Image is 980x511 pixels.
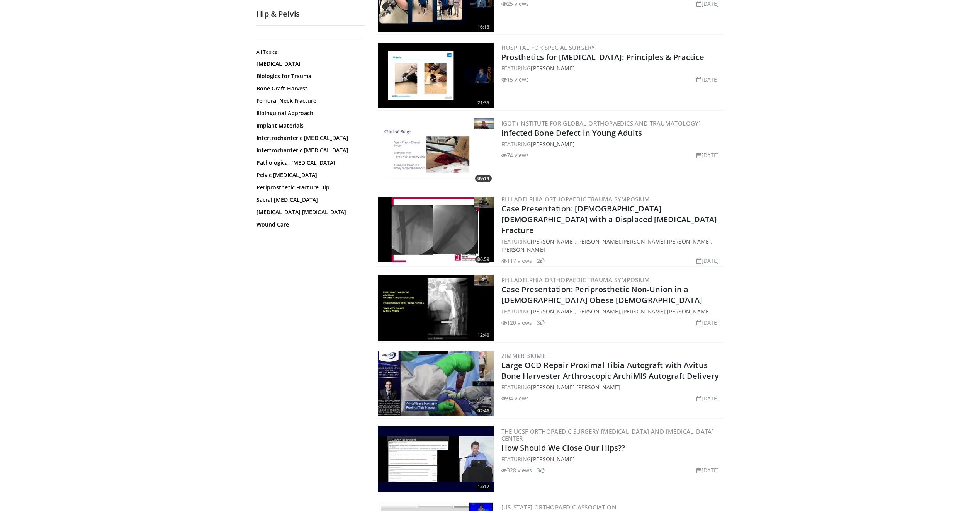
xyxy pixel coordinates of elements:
li: 120 views [501,319,532,327]
a: Pathological [MEDICAL_DATA] [256,159,361,167]
a: 12:40 [378,275,494,341]
div: FEATURING , , , [501,307,722,315]
a: Intertrochanteric [MEDICAL_DATA] [256,134,361,142]
a: 09:14 [378,118,494,184]
a: Sacral [MEDICAL_DATA] [256,196,361,204]
a: Bone Graft Harvest [256,85,361,92]
a: 12:17 [378,426,494,492]
img: 5d40eb7e-c607-4aea-9b82-e61150cf38e1.300x170_q85_crop-smart_upscale.jpg [378,197,494,262]
span: 21:35 [475,99,492,106]
a: Wound Care [256,221,361,228]
h2: Hip & Pelvis [256,9,365,19]
a: [MEDICAL_DATA] [MEDICAL_DATA] [256,208,361,216]
a: [PERSON_NAME] [667,308,711,315]
li: 3 [537,319,545,327]
a: Implant Materials [256,122,361,129]
img: 25fb4030-1f41-49b3-947a-cf325dea2759.300x170_q85_crop-smart_upscale.jpg [378,275,494,341]
li: 74 views [501,151,529,159]
li: 328 views [501,466,532,474]
a: 21:35 [378,43,494,108]
a: Infected Bone Defect in Young Adults [501,128,642,138]
div: FEATURING [501,455,722,463]
span: 06:59 [475,256,492,263]
li: [DATE] [696,394,719,402]
a: Case Presentation: [DEMOGRAPHIC_DATA] [DEMOGRAPHIC_DATA] with a Displaced [MEDICAL_DATA] Fracture [501,203,717,235]
div: FEATURING [501,140,722,148]
a: Large OCD Repair Proximal Tibia Autograft with Avitus Bone Harvester Arthroscopic ArchiMIS Autogr... [501,360,719,381]
a: [PERSON_NAME] [531,238,574,245]
a: [PERSON_NAME] [576,308,620,315]
a: Case Presentation: Periprosthetic Non-Union in a [DEMOGRAPHIC_DATA] Obese [DEMOGRAPHIC_DATA] [501,284,702,305]
a: Hospital for Special Surgery [501,44,595,51]
a: [PERSON_NAME] [531,308,574,315]
a: Periprosthetic Fracture Hip [256,184,361,191]
a: Pelvic [MEDICAL_DATA] [256,171,361,179]
a: Intertrochanteric [MEDICAL_DATA] [256,146,361,154]
span: 09:14 [475,175,492,182]
a: Philadelphia Orthopaedic Trauma Symposium [501,195,650,203]
li: [DATE] [696,257,719,265]
li: [DATE] [696,75,719,83]
div: FEATURING , , , , [501,237,722,254]
a: [PERSON_NAME] [531,140,574,148]
div: FEATURING [501,383,722,391]
a: [US_STATE] Orthopaedic Association [501,503,617,511]
a: [PERSON_NAME] [622,238,665,245]
div: FEATURING [501,64,722,72]
a: Philadelphia Orthopaedic Trauma Symposium [501,276,650,284]
a: [PERSON_NAME] [667,238,711,245]
li: [DATE] [696,319,719,327]
li: [DATE] [696,151,719,159]
a: Ilioinguinal Approach [256,109,361,117]
li: 2 [537,257,545,265]
a: Femoral Neck Fracture [256,97,361,105]
a: [PERSON_NAME] [531,455,574,463]
span: 16:13 [475,24,492,31]
span: 12:40 [475,332,492,339]
h2: All Topics: [256,49,363,55]
a: How Should We Close Our Hips?? [501,443,625,453]
li: [DATE] [696,466,719,474]
li: 94 views [501,394,529,402]
li: 117 views [501,257,532,265]
a: [PERSON_NAME] [501,246,545,253]
a: 02:46 [378,351,494,416]
a: 06:59 [378,197,494,262]
li: 15 views [501,75,529,83]
img: a4fc9e3b-29e5-479a-a4d0-450a2184c01c.300x170_q85_crop-smart_upscale.jpg [378,351,494,416]
a: [PERSON_NAME] [531,65,574,72]
a: Prosthetics for [MEDICAL_DATA]: Principles & Practice [501,52,704,62]
a: Zimmer Biomet [501,352,549,359]
a: [PERSON_NAME] [576,238,620,245]
li: 3 [537,466,545,474]
span: 02:46 [475,407,492,414]
a: [PERSON_NAME] [622,308,665,315]
img: a1a7d217-7f53-4aa3-b34d-272c1ed29bb8.300x170_q85_crop-smart_upscale.jpg [378,118,494,184]
a: [PERSON_NAME] [PERSON_NAME] [531,383,620,391]
a: [MEDICAL_DATA] [256,60,361,68]
span: 12:17 [475,483,492,490]
img: 3745ed43-e1b1-4592-baec-07a35b7e2ec9.300x170_q85_crop-smart_upscale.jpg [378,43,494,108]
a: Biologics for Trauma [256,72,361,80]
a: The UCSF Orthopaedic Surgery [MEDICAL_DATA] and [MEDICAL_DATA] Center [501,428,714,442]
img: 3482f2f3-f578-4da1-a4fd-21ad0241eb35.300x170_q85_crop-smart_upscale.jpg [378,426,494,492]
a: IGOT (Institute for Global Orthopaedics and Traumatology) [501,119,701,127]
